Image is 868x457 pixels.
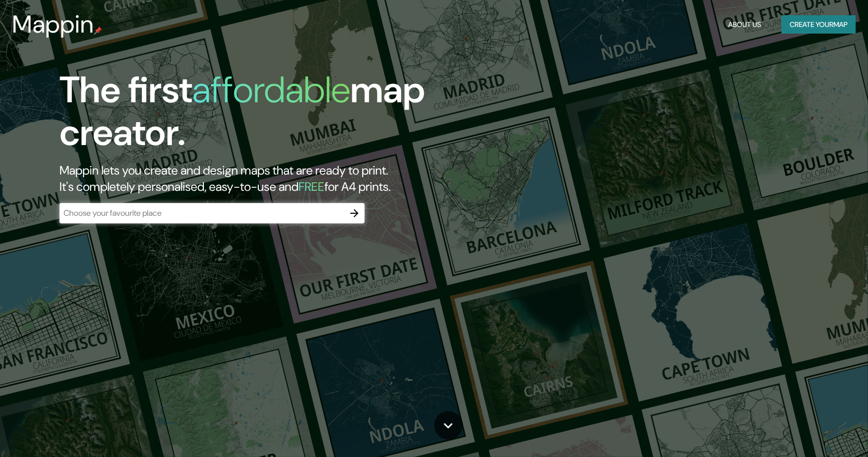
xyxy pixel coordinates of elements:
button: About Us [724,15,765,34]
h1: affordable [192,66,350,113]
h1: The first map creator. [59,69,494,162]
input: Choose your favourite place [59,207,344,219]
h2: Mappin lets you create and design maps that are ready to print. It's completely personalised, eas... [59,162,494,195]
h3: Mappin [12,10,94,39]
img: mappin-pin [94,26,102,35]
h5: FREE [298,179,324,194]
button: Create yourmap [782,15,856,34]
iframe: Help widget launcher [777,417,857,446]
